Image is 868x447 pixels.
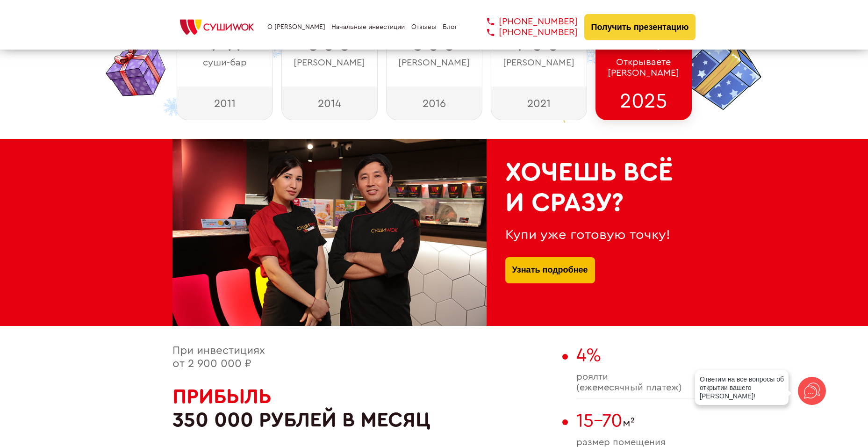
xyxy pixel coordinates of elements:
[595,87,692,120] div: 2025
[491,87,587,120] div: 2021
[695,370,789,405] div: Ответим на все вопросы об открытии вашего [PERSON_NAME]!
[267,23,325,31] a: О [PERSON_NAME]
[386,87,482,120] div: 2016
[576,346,601,365] span: 4%
[172,386,272,407] span: Прибыль
[411,23,437,31] a: Отзывы
[608,57,679,79] span: Открываете [PERSON_NAME]
[172,385,558,432] h2: 350 000 рублей в месяц
[505,158,677,218] h2: Хочешь всё и сразу?
[576,410,696,432] span: м²
[473,27,578,38] a: [PHONE_NUMBER]
[473,16,578,27] a: [PHONE_NUMBER]
[294,58,365,68] span: [PERSON_NAME]
[203,58,247,68] span: суши-бар
[512,257,588,283] a: Узнать подробнее
[172,345,265,369] span: При инвестициях от 2 900 000 ₽
[584,14,696,40] button: Получить презентацию
[443,23,458,31] a: Блог
[177,87,273,120] div: 2011
[576,411,623,430] span: 15-70
[398,58,470,68] span: [PERSON_NAME]
[503,58,574,68] span: [PERSON_NAME]
[505,257,595,283] button: Узнать подробнее
[281,87,378,120] div: 2014
[172,17,261,37] img: СУШИWOK
[505,227,677,243] div: Купи уже готовую точку!
[576,372,696,393] span: роялти (ежемесячный платеж)
[331,23,405,31] a: Начальные инвестиции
